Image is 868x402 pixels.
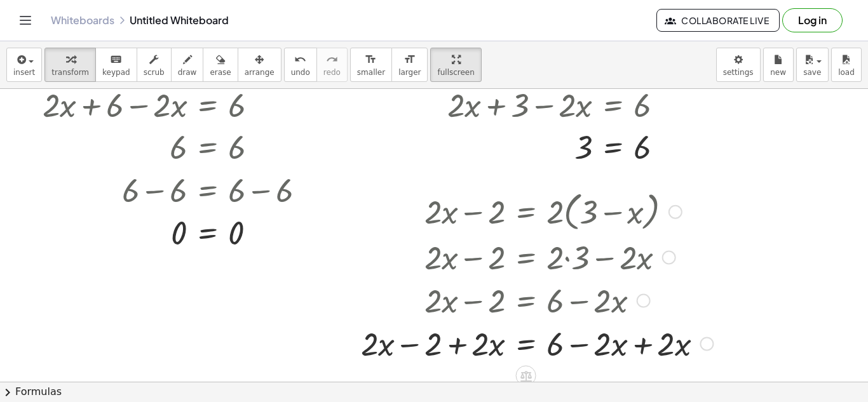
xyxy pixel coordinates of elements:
a: Whiteboards [51,14,114,27]
button: new [763,48,794,82]
button: Log in [782,8,843,32]
button: Toggle navigation [15,10,36,30]
span: Collaborate Live [667,15,769,26]
button: arrange [238,48,281,82]
button: save [796,48,829,82]
button: Collaborate Live [656,9,780,32]
span: insert [13,68,35,77]
span: fullscreen [437,68,474,77]
button: draw [171,48,204,82]
button: settings [716,48,761,82]
span: redo [323,68,341,77]
span: erase [210,68,231,77]
i: redo [326,52,338,67]
span: new [770,68,786,77]
button: format_sizesmaller [350,48,392,82]
span: transform [51,68,89,77]
button: insert [6,48,42,82]
button: format_sizelarger [391,48,428,82]
button: erase [203,48,238,82]
span: draw [178,68,197,77]
button: redoredo [316,48,348,82]
i: format_size [403,52,416,67]
i: undo [294,52,306,67]
span: smaller [357,68,385,77]
i: format_size [365,52,377,67]
i: keyboard [110,52,122,67]
span: save [803,68,821,77]
button: keyboardkeypad [95,48,137,82]
span: load [838,68,855,77]
span: scrub [144,68,165,77]
button: transform [44,48,96,82]
button: load [831,48,862,82]
div: Apply the same math to both sides of the equation [516,366,536,386]
button: fullscreen [430,48,481,82]
button: undoundo [284,48,317,82]
span: arrange [245,68,275,77]
span: undo [291,68,310,77]
span: larger [398,68,421,77]
span: keypad [102,68,130,77]
button: scrub [137,48,172,82]
span: settings [723,68,754,77]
